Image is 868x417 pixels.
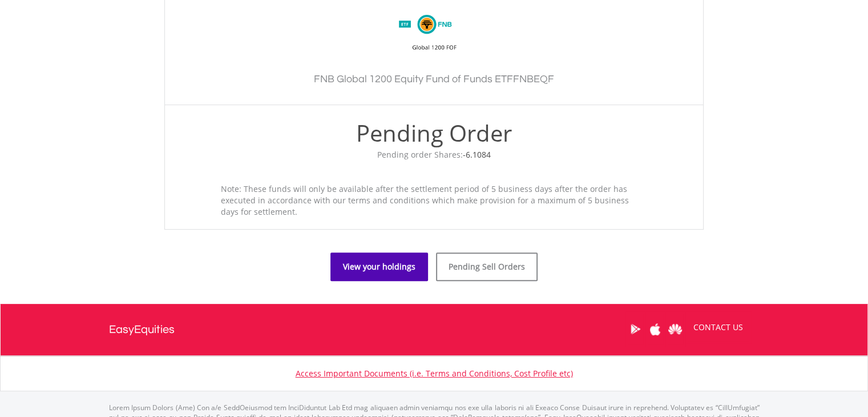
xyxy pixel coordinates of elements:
[463,149,491,160] span: -6.1084
[665,311,685,347] a: Huawei
[391,7,477,60] img: TFSA.FNBEQF.png
[109,304,175,355] a: EasyEquities
[377,149,491,160] span: Pending order Shares:
[176,71,692,87] h3: FNB Global 1200 Equity Fund of Funds ETF
[296,368,573,379] a: Access Important Documents (i.e. Terms and Conditions, Cost Profile etc)
[436,252,538,281] a: Pending Sell Orders
[625,311,645,347] a: Google Play
[176,117,692,149] div: Pending Order
[645,311,665,347] a: Apple
[330,252,428,281] a: View your holdings
[212,183,656,218] div: Note: These funds will only be available after the settlement period of 5 business days after the...
[685,311,751,343] a: CONTACT US
[513,74,554,85] span: FNBEQF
